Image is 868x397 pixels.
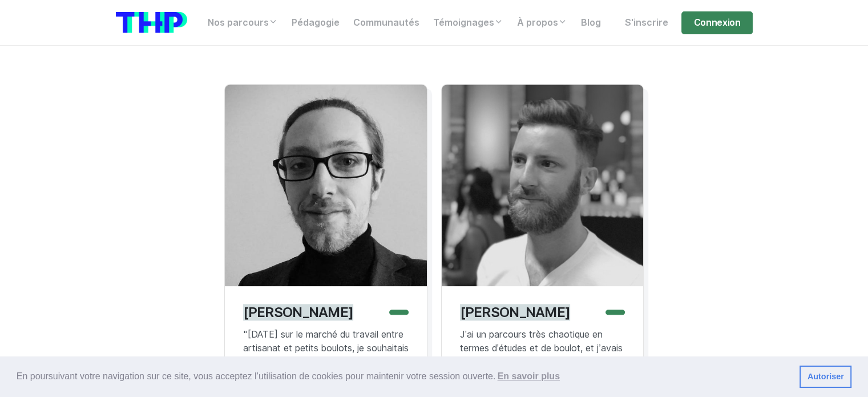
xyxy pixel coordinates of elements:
[17,368,790,385] span: En poursuivant votre navigation sur ce site, vous acceptez l’utilisation de cookies pour mainteni...
[442,85,644,287] img: Mathieu Monnin
[681,11,752,34] a: Connexion
[574,11,608,34] a: Blog
[285,11,346,34] a: Pédagogie
[800,366,851,388] a: dismiss cookie message
[426,11,510,34] a: Témoignages
[617,11,675,34] a: S'inscrire
[225,85,427,287] img: Victor Fouquet
[510,11,574,34] a: À propos
[116,12,187,33] img: logo
[460,304,571,320] p: [PERSON_NAME]
[201,11,285,34] a: Nos parcours
[243,304,354,320] p: [PERSON_NAME]
[346,11,426,34] a: Communautés
[495,368,562,385] a: learn more about cookies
